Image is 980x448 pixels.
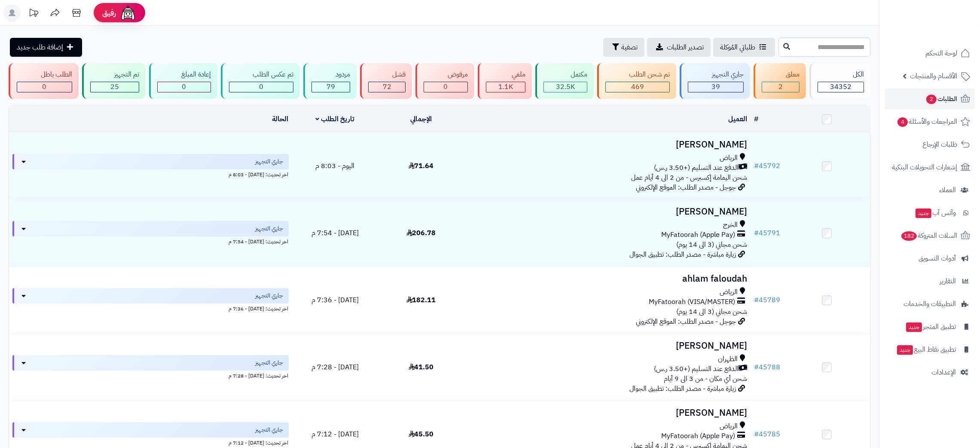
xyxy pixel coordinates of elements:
a: تم شحن الطلب 469 [595,63,678,99]
span: الدفع عند التسليم (+3.50 ر.س) [654,163,739,173]
button: تصفية [603,38,644,57]
div: اخر تحديث: [DATE] - 8:03 م [12,169,289,178]
div: اخر تحديث: [DATE] - 7:12 م [12,438,289,447]
span: الظهران [718,354,738,364]
span: جديد [897,345,913,355]
a: تاريخ الطلب [315,114,354,124]
a: #45791 [754,228,781,238]
div: الكل [818,70,864,80]
span: الإعدادات [931,366,956,378]
div: مرفوض [424,70,468,80]
div: جاري التجهيز [688,70,744,80]
span: العملاء [939,184,956,196]
span: 34352 [830,82,852,92]
div: 0 [158,82,211,92]
span: 0 [42,82,46,92]
div: اخر تحديث: [DATE] - 7:36 م [12,304,289,313]
a: #45788 [754,362,781,372]
a: الحالة [272,114,289,124]
span: شحن مجاني (3 الى 14 يوم) [677,239,748,250]
span: 2 [779,82,783,92]
div: تم شحن الطلب [605,70,670,80]
span: جاري التجهيز [256,224,284,233]
span: المراجعات والأسئلة [897,116,957,128]
div: فشل [368,70,406,80]
a: # [754,114,759,124]
span: [DATE] - 7:28 م [311,362,359,372]
span: جديد [906,322,922,332]
span: 79 [327,82,335,92]
span: لوحة التحكم [925,47,957,59]
span: الدفع عند التسليم (+3.50 ر.س) [654,364,739,374]
span: طلباتي المُوكلة [720,42,755,52]
div: 25 [91,82,139,92]
span: شحن اليمامة إكسبرس - من 2 الى 4 أيام عمل [632,172,748,183]
span: الرياض [720,421,738,431]
span: الرياض [720,153,738,163]
span: MyFatoorah (VISA/MASTER) [649,297,736,307]
span: # [754,228,759,238]
span: التطبيقات والخدمات [904,298,956,310]
span: [DATE] - 7:36 م [311,295,359,305]
span: 0 [182,82,186,92]
div: 2 [762,82,799,92]
a: #45789 [754,295,781,305]
span: اليوم - 8:03 م [315,161,354,171]
a: طلباتي المُوكلة [713,38,775,57]
h3: [PERSON_NAME] [467,341,747,351]
div: مردود [311,70,350,80]
span: تصفية [621,42,638,52]
div: اخر تحديث: [DATE] - 7:28 م [12,371,289,380]
span: # [754,362,759,372]
a: ملغي 1.1K [476,63,534,99]
a: تطبيق نقاط البيعجديد [885,339,975,360]
a: الإعدادات [885,362,975,383]
a: مكتمل 32.5K [534,63,595,99]
a: تم التجهيز 25 [80,63,147,99]
span: [DATE] - 7:54 م [311,228,359,238]
div: 79 [312,82,350,92]
span: جاري التجهيز [256,157,284,166]
span: جاري التجهيز [256,292,284,300]
span: 206.78 [406,228,436,238]
span: رفيق [102,8,116,18]
span: MyFatoorah (Apple Pay) [662,230,736,240]
h3: [PERSON_NAME] [467,140,747,150]
a: مرفوض 0 [414,63,476,99]
a: أدوات التسويق [885,248,975,269]
span: 0 [444,82,448,92]
span: 71.64 [409,161,434,171]
a: وآتس آبجديد [885,203,975,223]
img: logo-2.png [922,24,972,42]
div: إعادة المبلغ [157,70,211,80]
a: تصدير الطلبات [647,38,711,57]
span: # [754,161,759,171]
a: مردود 79 [302,63,358,99]
span: السلات المتروكة [901,230,957,242]
a: الطلبات2 [885,89,975,109]
div: 32536 [544,82,587,92]
div: 1130 [486,82,525,92]
span: 2 [926,95,937,104]
h3: [PERSON_NAME] [467,408,747,418]
span: الطلبات [925,93,957,105]
span: زيارة مباشرة - مصدر الطلب: تطبيق الجوال [630,384,736,394]
span: 45.50 [409,429,434,439]
span: 4 [898,117,908,127]
span: جاري التجهيز [256,426,284,434]
a: طلبات الإرجاع [885,134,975,155]
a: العملاء [885,180,975,200]
a: المراجعات والأسئلة4 [885,111,975,132]
div: تم عكس الطلب [229,70,294,80]
a: التقارير [885,271,975,292]
span: # [754,295,759,305]
a: لوحة التحكم [885,43,975,64]
span: 1.1K [498,82,513,92]
h3: ahlam faloudah [467,274,747,284]
span: 182.11 [406,295,436,305]
a: جاري التجهيز 39 [678,63,752,99]
span: 25 [110,82,119,92]
a: الإجمالي [410,114,432,124]
div: 0 [17,82,72,92]
span: 469 [631,82,644,92]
